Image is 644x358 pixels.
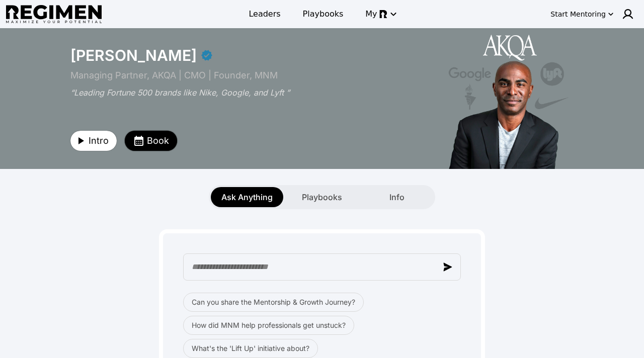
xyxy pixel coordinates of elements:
div: [PERSON_NAME] [70,46,197,64]
button: Intro [70,131,117,151]
span: Book [147,134,169,148]
span: Ask Anything [221,191,273,203]
button: Can you share the Mentorship & Growth Journey? [183,293,364,312]
span: Info [389,191,405,203]
img: user icon [622,8,634,20]
div: Managing Partner, AKQA | CMO | Founder, MNM [70,68,428,82]
button: Ask Anything [211,187,283,207]
button: Start Mentoring [548,6,616,22]
img: send message [443,262,452,272]
a: Leaders [243,5,286,23]
button: Info [361,187,433,207]
button: How did MNM help professionals get unstuck? [183,316,354,335]
div: Verified partner - Jabari Hearn [201,49,213,61]
span: Playbooks [303,8,344,20]
div: “Leading Fortune 500 brands like Nike, Google, and Lyft ” [70,86,428,99]
img: Regimen logo [6,5,102,24]
a: Playbooks [297,5,350,23]
span: Leaders [249,8,280,20]
button: Book [125,131,177,151]
span: My [365,8,377,20]
button: What's the 'Lift Up' initiative about? [183,339,318,358]
button: Playbooks [286,187,358,207]
button: My [359,5,401,23]
span: Playbooks [302,191,342,203]
span: Intro [89,134,109,148]
div: Start Mentoring [550,9,606,19]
